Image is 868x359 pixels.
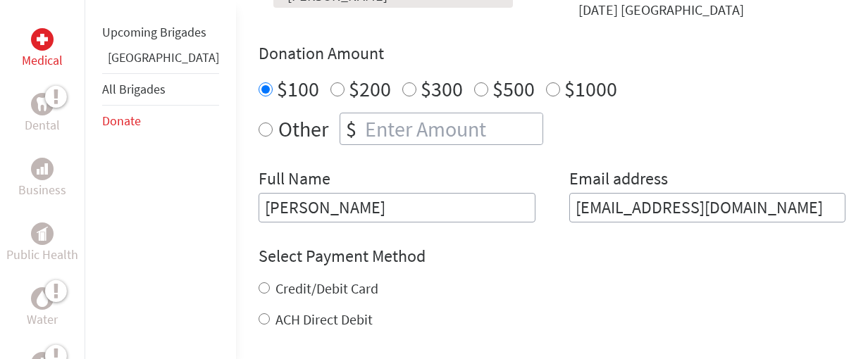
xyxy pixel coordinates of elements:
[278,113,328,145] label: Other
[102,48,219,73] li: Guatemala
[421,75,463,102] label: $300
[108,49,219,65] a: [GEOGRAPHIC_DATA]
[259,245,845,267] h4: Select Payment Method
[564,75,617,102] label: $1000
[259,42,845,65] h4: Donation Amount
[6,222,78,265] a: Public HealthPublic Health
[37,97,48,111] img: Dental
[22,51,63,70] p: Medical
[25,93,60,135] a: DentalDental
[22,28,63,70] a: MedicalMedical
[259,193,535,222] input: Enter Full Name
[18,180,66,200] p: Business
[102,81,166,97] a: All Brigades
[102,73,219,106] li: All Brigades
[277,75,319,102] label: $100
[275,310,373,328] label: ACH Direct Debit
[31,222,54,245] div: Public Health
[37,34,48,45] img: Medical
[569,193,846,222] input: Your Email
[102,106,219,137] li: Donate
[37,227,48,241] img: Public Health
[37,163,48,175] img: Business
[349,75,391,102] label: $200
[569,168,668,193] label: Email address
[362,113,542,144] input: Enter Amount
[25,115,60,135] p: Dental
[27,287,58,329] a: WaterWater
[340,113,362,144] div: $
[275,279,378,297] label: Credit/Debit Card
[259,168,330,193] label: Full Name
[6,245,78,265] p: Public Health
[31,93,54,115] div: Dental
[492,75,535,102] label: $500
[27,310,58,329] p: Water
[102,24,206,40] a: Upcoming Brigades
[37,290,48,306] img: Water
[31,28,54,51] div: Medical
[102,113,141,129] a: Donate
[18,158,66,200] a: BusinessBusiness
[102,17,219,48] li: Upcoming Brigades
[31,158,54,180] div: Business
[31,287,54,310] div: Water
